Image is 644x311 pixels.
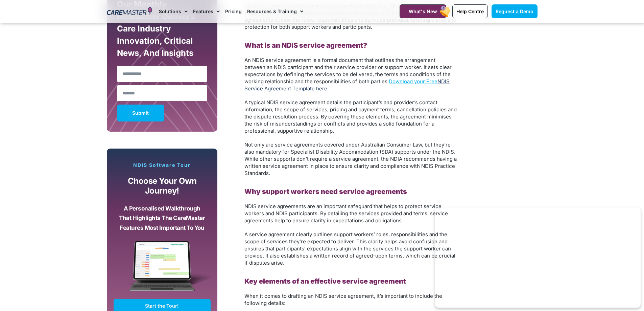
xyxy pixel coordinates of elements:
iframe: Popup CTA [435,207,641,308]
p: A personalised walkthrough that highlights the CareMaster features most important to you [119,204,206,233]
span: What's New [409,8,437,14]
span: When it comes to drafting an NDIS service agreement, it’s important to include the following deta... [244,293,442,306]
p: . [244,57,457,92]
span: Request a Demo [496,8,533,14]
span: A typical NDIS service agreement details the participant’s and provider’s contact information, th... [244,99,457,134]
span: Help Centre [456,8,484,14]
a: What's New [400,4,446,18]
span: An NDIS service agreement is a formal document that outlines the arrangement between an NDIS part... [244,57,452,85]
span: Submit [132,111,149,115]
b: Why support workers need service agreements [244,187,407,196]
span: Start the Tour! [145,303,179,309]
p: NDIS Software Tour [114,162,211,168]
span: NDIS service agreements are an important safeguard that helps to protect service workers and NDIS... [244,203,448,224]
a: Request a Demo [492,4,538,18]
img: CareMaster Software Mockup on Screen [114,241,211,299]
a: NDIS Service Agreement Template here [244,78,450,92]
b: What is an NDIS service agreement? [244,41,367,49]
p: Choose your own journey! [119,176,206,196]
button: Submit [117,105,164,121]
b: Key elements of an effective service agreement [244,277,406,285]
a: Help Centre [452,4,488,18]
a: Download your Free [389,78,437,85]
span: A service agreement clearly outlines support workers’ roles, responsibilities and the scope of se... [244,231,455,266]
span: Not only are service agreements covered under Australian Consumer Law, but they’re also mandatory... [244,141,457,176]
img: CareMaster Logo [107,6,152,17]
